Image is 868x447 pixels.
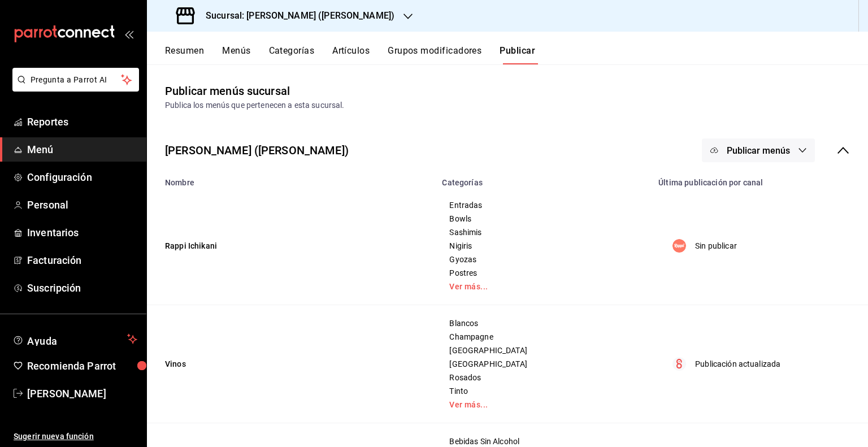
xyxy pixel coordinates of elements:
[27,358,137,374] span: Recomienda Parrot
[31,74,121,86] span: Pregunta a Parrot AI
[27,386,137,401] span: [PERSON_NAME]
[652,171,868,187] th: Última publicación por canal
[435,171,652,187] th: Categorías
[449,228,637,236] span: Sashimis
[165,83,290,99] div: Publicar menús sucursal
[147,187,435,305] td: Rappi Ichikani
[449,360,637,368] span: [GEOGRAPHIC_DATA]
[332,45,370,64] button: Artículos
[165,99,850,111] div: Publica los menús que pertenecen a esta sucursal.
[12,68,139,92] button: Pregunta a Parrot AI
[449,215,637,223] span: Bowls
[449,437,637,445] span: Bebidas Sin Alcohol
[147,171,435,187] th: Nombre
[222,45,250,64] button: Menús
[449,269,637,277] span: Postres
[702,138,815,162] button: Publicar menús
[449,255,637,263] span: Gyozas
[27,197,137,212] span: Personal
[695,358,780,370] p: Publicación actualizada
[727,145,790,156] span: Publicar menús
[14,431,137,442] span: Sugerir nueva función
[449,242,637,250] span: Nigiris
[695,240,737,252] p: Sin publicar
[165,142,349,159] div: [PERSON_NAME] ([PERSON_NAME])
[388,45,481,64] button: Grupos modificadores
[165,45,204,64] button: Resumen
[124,29,133,38] button: open_drawer_menu
[449,319,637,327] span: Blancos
[449,374,637,381] span: Rosados
[147,305,435,423] td: Vinos
[449,201,637,209] span: Entradas
[449,283,637,290] a: Ver más...
[27,332,123,346] span: Ayuda
[449,346,637,354] span: [GEOGRAPHIC_DATA]
[449,401,637,409] a: Ver más...
[27,142,137,157] span: Menú
[165,45,868,64] div: navigation tabs
[449,333,637,341] span: Champagne
[449,387,637,395] span: Tinto
[27,225,137,240] span: Inventarios
[197,9,394,23] h3: Sucursal: [PERSON_NAME] ([PERSON_NAME])
[27,114,137,129] span: Reportes
[27,253,137,268] span: Facturación
[8,82,139,94] a: Pregunta a Parrot AI
[27,170,137,185] span: Configuración
[269,45,315,64] button: Categorías
[500,45,535,64] button: Publicar
[27,280,137,296] span: Suscripción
